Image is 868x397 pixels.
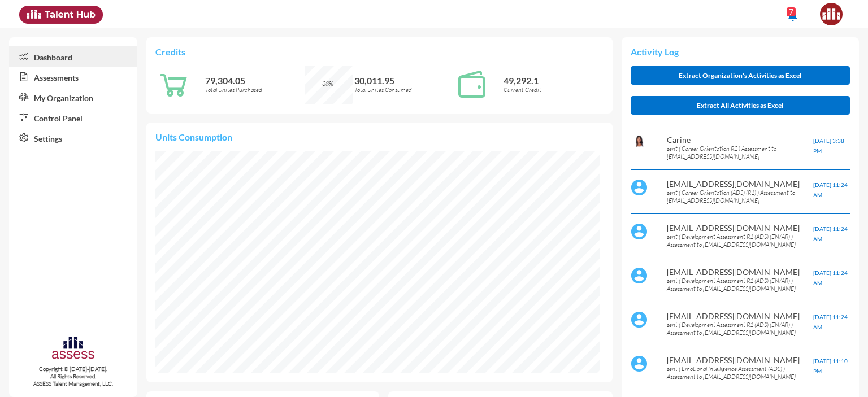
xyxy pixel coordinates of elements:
[813,137,844,154] span: [DATE] 3:38 PM
[155,46,604,57] p: Credits
[631,179,648,196] img: default%20profile%20image.svg
[9,46,137,67] a: Dashboard
[504,86,603,94] p: Current Credit
[667,277,813,293] p: sent ( Development Assessment R1 (ADS) (EN/AR) ) Assessment to [EMAIL_ADDRESS][DOMAIN_NAME]
[354,86,454,94] p: Total Unites Consumed
[155,132,604,142] p: Units Consumption
[813,313,848,330] span: [DATE] 11:24 AM
[631,311,648,328] img: default%20profile%20image.svg
[813,225,848,242] span: [DATE] 11:24 AM
[205,75,305,86] p: 79,304.05
[667,179,813,189] p: [EMAIL_ADDRESS][DOMAIN_NAME]
[9,128,137,148] a: Settings
[667,135,813,145] p: Carine
[631,66,850,85] button: Extract Organization's Activities as Excel
[51,335,96,363] img: assesscompany-logo.png
[631,96,850,115] button: Extract All Activities as Excel
[631,355,648,372] img: default%20profile%20image.svg
[631,267,648,284] img: default%20profile%20image.svg
[667,365,813,381] p: sent ( Emotional Intelligence Assessment (ADS) ) Assessment to [EMAIL_ADDRESS][DOMAIN_NAME]
[9,107,137,128] a: Control Panel
[322,80,333,88] span: 38%
[813,181,848,198] span: [DATE] 11:24 AM
[631,46,850,57] p: Activity Log
[667,355,813,365] p: [EMAIL_ADDRESS][DOMAIN_NAME]
[667,321,813,337] p: sent ( Development Assessment R1 (ADS) (EN/AR) ) Assessment to [EMAIL_ADDRESS][DOMAIN_NAME]
[667,233,813,248] p: sent ( Development Assessment R1 (ADS) (EN/AR) ) Assessment to [EMAIL_ADDRESS][DOMAIN_NAME]
[667,267,813,277] p: [EMAIL_ADDRESS][DOMAIN_NAME]
[631,135,648,147] img: b63dac60-c124-11ea-b896-7f3761cfa582_Carine.PNG
[813,269,848,286] span: [DATE] 11:24 AM
[786,8,800,22] mat-icon: notifications
[787,7,796,16] div: 7
[504,75,603,86] p: 49,292.1
[667,223,813,233] p: [EMAIL_ADDRESS][DOMAIN_NAME]
[667,189,813,204] p: sent ( Career Orientation (ADS) (R1) ) Assessment to [EMAIL_ADDRESS][DOMAIN_NAME]
[667,145,813,160] p: sent ( Career Orientation R2 ) Assessment to [EMAIL_ADDRESS][DOMAIN_NAME]
[205,86,305,94] p: Total Unites Purchased
[354,75,454,86] p: 30,011.95
[9,87,137,107] a: My Organization
[631,223,648,240] img: default%20profile%20image.svg
[9,67,137,87] a: Assessments
[667,311,813,321] p: [EMAIL_ADDRESS][DOMAIN_NAME]
[813,357,848,374] span: [DATE] 11:10 PM
[9,365,137,387] p: Copyright © [DATE]-[DATE]. All Rights Reserved. ASSESS Talent Management, LLC.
